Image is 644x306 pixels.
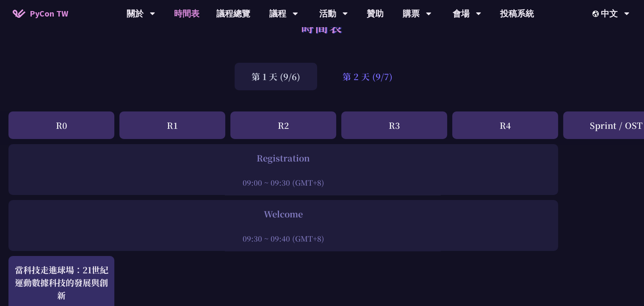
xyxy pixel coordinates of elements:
img: Locale Icon [592,11,601,17]
img: Home icon of PyCon TW 2025 [13,9,25,18]
div: Welcome [13,208,554,220]
div: R0 [8,111,114,139]
div: R2 [230,111,336,139]
div: R4 [452,111,558,139]
span: PyCon TW [30,7,68,20]
div: 第 2 天 (9/7) [326,63,409,90]
div: 第 1 天 (9/6) [235,63,317,90]
div: Registration [13,152,554,164]
div: 09:00 ~ 09:30 (GMT+8) [13,177,554,188]
div: 當科技走進球場：21世紀運動數據科技的發展與創新 [13,264,110,302]
a: PyCon TW [4,3,77,24]
div: 09:30 ~ 09:40 (GMT+8) [13,233,554,244]
div: R1 [119,111,225,139]
div: R3 [341,111,447,139]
